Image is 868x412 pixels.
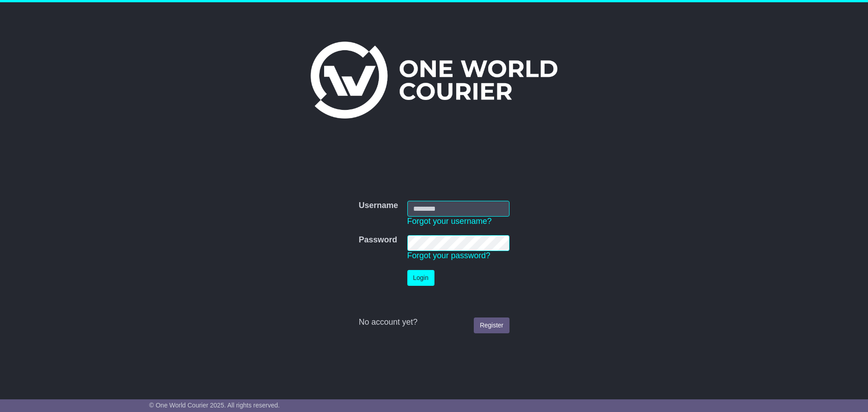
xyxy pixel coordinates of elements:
a: Forgot your password? [407,251,491,260]
label: Password [359,235,397,245]
div: No account yet? [359,317,509,327]
a: Forgot your username? [407,217,492,226]
a: Register [474,317,509,333]
span: © One World Courier 2025. All rights reserved. [149,402,280,409]
button: Login [407,270,434,286]
img: One World [311,42,557,118]
label: Username [359,201,398,211]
